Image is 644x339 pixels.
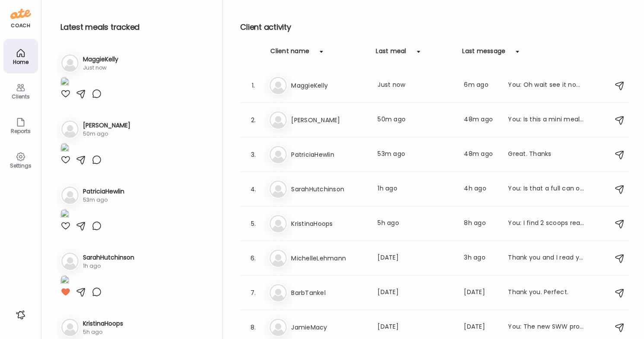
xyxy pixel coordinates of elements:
img: ate [10,7,31,21]
div: 48m ago [464,115,498,125]
h3: MaggieKelly [291,80,367,91]
h3: [PERSON_NAME] [83,121,130,130]
div: 4. [248,184,258,194]
div: 3. [248,149,258,160]
h3: KristinaHoops [83,319,123,328]
h3: SarahHutchinson [83,253,134,262]
div: 53m ago [83,196,124,204]
div: 2. [248,115,258,125]
div: You: I find 2 scoops really fills me up, especially if I add a banana, and I don't want you to fe... [508,219,584,229]
div: Great. Thanks [508,149,584,160]
h3: PatriciaHewlin [291,149,367,160]
img: bg-avatar-default.svg [61,253,79,270]
div: You: Is this a mini meal or your dinner? [508,115,584,125]
div: Last meal [376,47,406,60]
div: 48m ago [464,149,498,160]
h3: MichelleLehmann [291,253,367,263]
div: 50m ago [83,130,130,138]
h3: KristinaHoops [291,219,367,229]
img: images%2FjdQOPJFAitdIgzzQ9nFQSI0PpUq1%2FQKpPr8Kdv6WewwkIWqF9%2FVMmEjxMV3XeweDPWwR6u_1080 [60,143,69,155]
h3: JamieMacy [291,322,367,333]
div: You: Is that a full can of tuna? [508,184,584,194]
div: Settings [5,163,36,168]
div: Client name [270,47,309,60]
div: [DATE] [378,253,454,263]
h2: Latest meals tracked [60,21,209,34]
div: 5h ago [83,328,123,336]
div: 1. [248,80,258,91]
div: 3h ago [464,253,498,263]
div: Last message [462,47,505,60]
img: bg-avatar-default.svg [270,319,287,336]
img: bg-avatar-default.svg [270,77,287,94]
h2: Client activity [240,21,630,34]
div: You: The new SWW protein powder is here!!! Click [URL][DOMAIN_NAME] go view and receive a discount! [508,322,584,333]
div: Clients [5,94,36,99]
div: 8h ago [464,219,498,229]
div: 5h ago [378,219,454,229]
h3: SarahHutchinson [291,184,367,194]
h3: BarbTankel [291,288,367,298]
img: bg-avatar-default.svg [270,215,287,232]
div: Just now [83,64,118,72]
div: 50m ago [378,115,454,125]
div: You: Oh wait see it now! Sometimes this app drives me crazy! [508,80,584,91]
h3: [PERSON_NAME] [291,115,367,125]
img: bg-avatar-default.svg [270,250,287,267]
div: 1h ago [83,262,134,270]
h3: MaggieKelly [83,55,118,64]
div: 8. [248,322,258,333]
div: 4h ago [464,184,498,194]
div: [DATE] [378,322,454,333]
img: bg-avatar-default.svg [61,319,79,336]
div: [DATE] [464,288,498,298]
div: [DATE] [378,288,454,298]
img: images%2FnR0t7EISuYYMJDOB54ce2c9HOZI3%2F4Pv1hy6p4dwxumNDiK22%2FP7mq4pYCcMcnyb9eH2Ze_1080 [60,77,69,89]
img: bg-avatar-default.svg [270,181,287,198]
div: 1h ago [378,184,454,194]
div: Thank you. Perfect. [508,288,584,298]
div: 6m ago [464,80,498,91]
div: 5. [248,219,258,229]
div: 53m ago [378,149,454,160]
img: bg-avatar-default.svg [270,146,287,163]
div: Thank you and I read your message about eating on the airplane and that sounds perfect. I think I... [508,253,584,263]
img: images%2FPmm2PXbGH0Z5JiI7kyACT0OViMx2%2FxLbu6OnJamqrO8EzU7X5%2FHyXIBOfC25F6jLlcuVub_1080 [60,275,69,287]
img: images%2FmZqu9VpagTe18dCbHwWVMLxYdAy2%2FlDhl4Fnft115EiSgjhWm%2FlvVzrAIHNGS6t4ha2tzs_1080 [60,209,69,221]
img: bg-avatar-default.svg [61,54,79,72]
img: bg-avatar-default.svg [61,120,79,138]
div: Reports [5,128,36,134]
div: coach [11,22,30,29]
img: bg-avatar-default.svg [61,187,79,204]
img: bg-avatar-default.svg [270,111,287,129]
h3: PatriciaHewlin [83,187,124,196]
div: 6. [248,253,258,263]
div: Just now [378,80,454,91]
div: Home [5,59,36,65]
div: [DATE] [464,322,498,333]
div: 7. [248,288,258,298]
img: bg-avatar-default.svg [270,284,287,301]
